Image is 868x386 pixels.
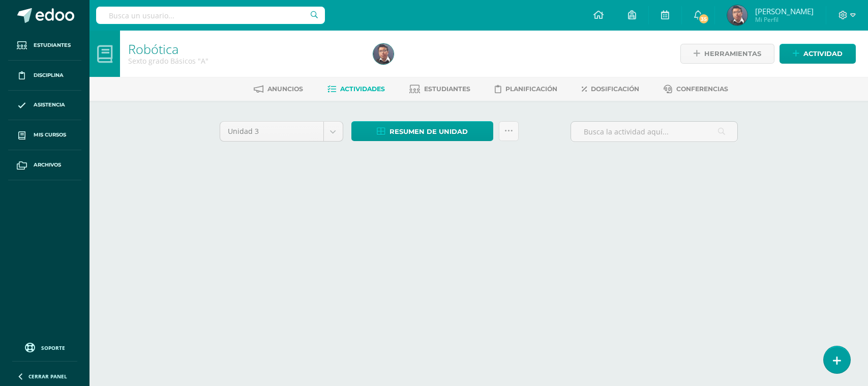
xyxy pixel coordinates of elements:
span: Estudiantes [34,41,71,49]
span: Resumen de unidad [390,122,468,141]
div: Sexto grado Básicos 'A' [128,56,361,66]
span: Estudiantes [424,85,470,93]
span: Conferencias [676,85,728,93]
a: Planificación [495,81,557,97]
a: Mis cursos [8,120,81,150]
span: Mi Perfil [755,15,814,24]
a: Estudiantes [409,81,470,97]
span: Anuncios [267,85,303,93]
span: Herramientas [704,44,761,63]
a: Herramientas [680,44,774,64]
a: Dosificación [582,81,639,97]
span: Actividad [803,44,843,63]
a: Conferencias [664,81,728,97]
a: Anuncios [254,81,303,97]
img: 83b56ef28f26fe507cf05badbb9af362.png [373,44,394,64]
span: Archivos [34,161,61,169]
span: Soporte [41,344,65,351]
span: Dosificación [591,85,639,93]
input: Busca la actividad aquí... [571,122,737,142]
a: Actividad [780,44,856,64]
a: Archivos [8,150,81,180]
a: Disciplina [8,61,81,91]
span: Unidad 3 [228,122,316,141]
a: Estudiantes [8,31,81,61]
input: Busca un usuario... [96,7,325,24]
a: Unidad 3 [220,122,343,141]
h1: Robótica [128,42,361,56]
a: Soporte [12,340,77,354]
span: Mis cursos [34,131,66,139]
a: Actividades [327,81,385,97]
a: Asistencia [8,91,81,121]
span: [PERSON_NAME] [755,6,814,16]
img: 83b56ef28f26fe507cf05badbb9af362.png [727,5,747,25]
a: Robótica [128,40,178,58]
span: Asistencia [34,101,65,109]
span: Planificación [505,85,557,93]
span: Actividades [340,85,385,93]
span: Cerrar panel [28,373,67,380]
span: Disciplina [34,71,64,79]
a: Resumen de unidad [351,121,493,141]
span: 35 [698,13,709,24]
